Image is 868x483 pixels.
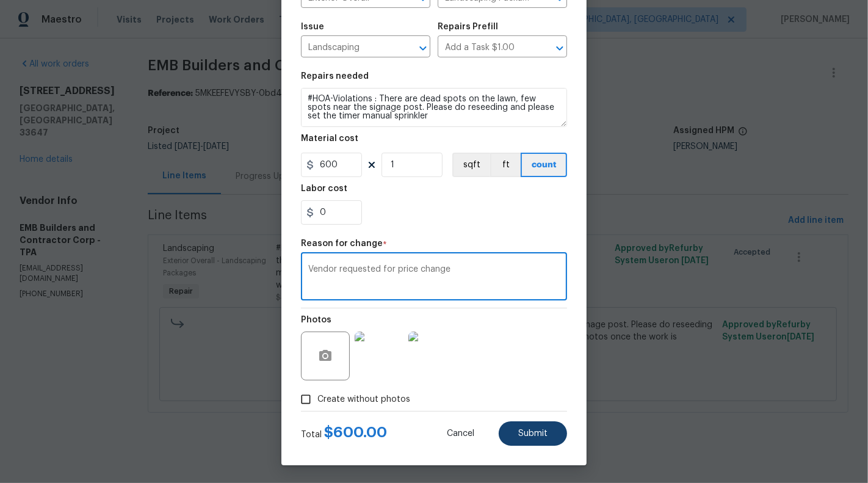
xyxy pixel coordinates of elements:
h5: Material cost [301,134,358,143]
button: Submit [499,421,567,446]
h5: Photos [301,316,331,324]
h5: Repairs Prefill [438,23,498,31]
h5: Repairs needed [301,72,369,81]
div: Total [301,426,387,441]
textarea: Vendor requested for price change [308,265,560,291]
span: Create without photos [317,393,410,406]
button: sqft [452,153,490,177]
span: Cancel [447,429,474,438]
h5: Issue [301,23,324,31]
h5: Labor cost [301,184,347,193]
span: $ 600.00 [324,425,387,440]
button: Open [551,40,568,57]
button: ft [490,153,521,177]
button: Cancel [427,421,494,446]
button: count [521,153,567,177]
span: Submit [518,429,548,438]
h5: Reason for change [301,239,383,248]
button: Open [414,40,432,57]
textarea: #HOA-Violations : There are dead spots on the lawn, few spots near the signage post. Please do re... [301,88,567,127]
